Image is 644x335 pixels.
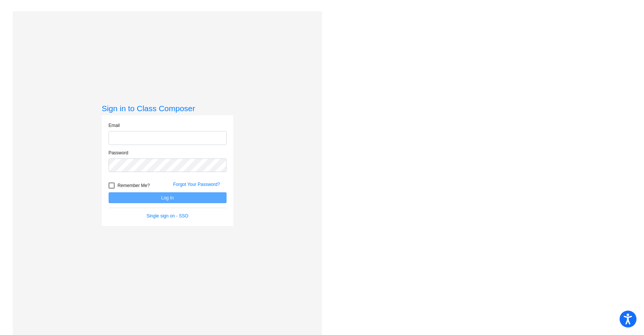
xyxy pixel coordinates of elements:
[109,122,120,129] label: Email
[118,181,150,190] span: Remember Me?
[173,182,220,187] a: Forgot Your Password?
[102,104,233,113] h3: Sign in to Class Composer
[109,149,128,156] label: Password
[109,192,227,203] button: Log In
[147,213,188,219] a: Single sign on - SSO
